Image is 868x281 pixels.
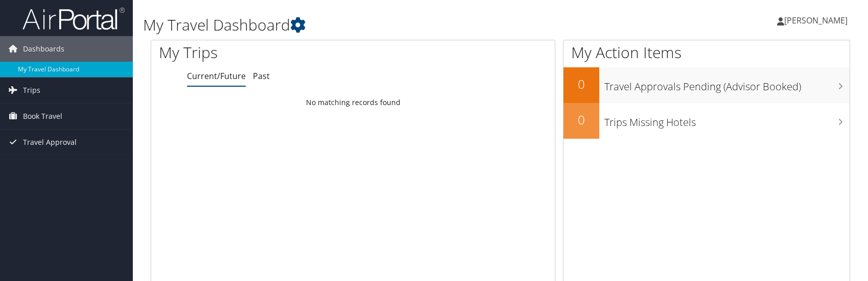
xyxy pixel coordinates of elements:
a: Past [253,70,270,82]
h3: Trips Missing Hotels [604,110,850,130]
h1: My Trips [159,42,379,63]
span: Dashboards [23,36,64,62]
a: 0Travel Approvals Pending (Advisor Booked) [564,67,850,103]
a: 0Trips Missing Hotels [564,103,850,139]
span: Trips [23,78,40,103]
h2: 0 [564,111,599,129]
img: airportal-logo.png [22,7,125,31]
h3: Travel Approvals Pending (Advisor Booked) [604,74,850,94]
span: Book Travel [23,104,62,129]
a: Current/Future [187,70,246,82]
td: No matching records found [151,93,555,112]
span: [PERSON_NAME] [784,15,848,26]
h1: My Travel Dashboard [143,14,620,36]
a: [PERSON_NAME] [777,5,858,36]
h1: My Action Items [564,42,850,63]
span: Travel Approval [23,130,77,155]
h2: 0 [564,75,599,93]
